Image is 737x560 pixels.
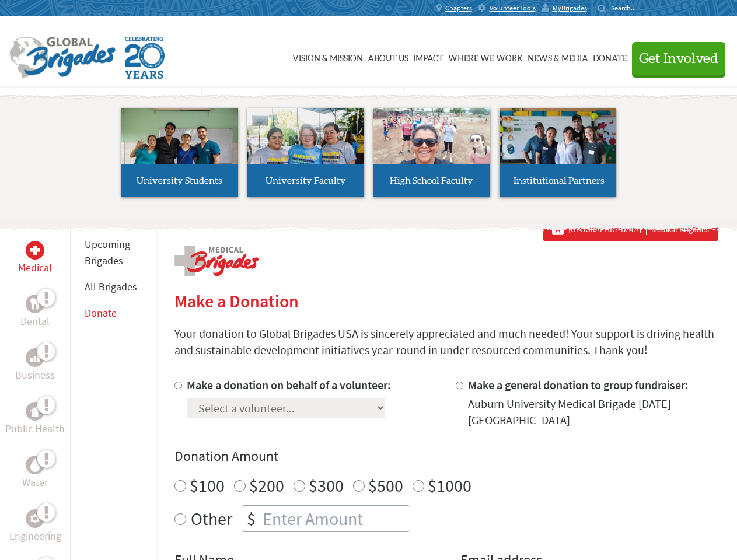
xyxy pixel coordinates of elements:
label: $100 [190,474,225,496]
a: High School Faculty [373,108,490,197]
span: University Students [137,176,222,185]
a: Institutional Partners [500,108,616,197]
p: Medical [18,260,52,276]
div: Business [26,348,44,367]
a: MedicalMedical [18,241,52,276]
p: Your donation to Global Brigades USA is sincerely appreciated and much needed! Your support is dr... [174,325,718,358]
span: University Faculty [266,176,346,185]
a: Public HealthPublic Health [5,402,65,437]
a: DentalDental [20,295,50,330]
img: menu_brigades_submenu_3.jpg [373,108,490,165]
a: University Students [121,108,238,197]
li: Upcoming Brigades [85,232,142,274]
div: Medical [26,241,44,260]
a: EngineeringEngineering [9,509,61,544]
img: Water [30,458,40,471]
img: menu_brigades_submenu_1.jpg [121,108,238,186]
img: Business [30,353,40,362]
li: All Brigades [85,274,142,300]
a: Upcoming Brigades [85,237,130,267]
label: Other [191,505,232,532]
p: Engineering [9,528,61,544]
img: logo-medical.png [174,246,259,276]
label: $200 [249,474,284,496]
span: Chapters [445,3,472,13]
span: Get Involved [639,52,718,66]
label: $1000 [428,474,471,496]
img: menu_brigades_submenu_2.jpg [247,108,364,187]
a: Vision & Mission [292,27,363,86]
a: All Brigades [85,280,137,293]
a: WaterWater [22,456,48,491]
img: Public Health [30,405,40,417]
button: Get Involved [632,42,725,75]
a: University Faculty [247,108,364,197]
input: Search... [611,3,644,12]
div: Water [26,456,44,474]
span: Volunteer Tools [490,3,536,13]
a: BusinessBusiness [15,348,55,383]
span: High School Faculty [390,176,473,185]
img: Medical [30,246,40,255]
img: Engineering [30,514,40,523]
label: $500 [368,474,403,496]
li: Donate [85,300,142,326]
a: About Us [368,27,408,86]
a: Where We Work [448,27,523,86]
div: Public Health [26,402,44,421]
a: News & Media [528,27,588,86]
div: $ [242,506,260,531]
div: Auburn University Medical Brigade [DATE] [GEOGRAPHIC_DATA] [468,395,718,428]
label: $300 [309,474,344,496]
a: Impact [413,27,443,86]
img: Dental [30,298,40,309]
h4: Donation Amount [174,447,718,466]
p: Business [15,367,55,383]
input: Enter Amount [260,506,410,531]
div: Dental [26,295,44,313]
span: MyBrigades [553,3,587,13]
label: Make a donation on behalf of a volunteer: [187,377,391,392]
p: Water [22,474,48,491]
span: Institutional Partners [514,176,605,185]
img: menu_brigades_submenu_4.jpg [500,108,616,186]
img: Global Brigades Logo [9,37,116,79]
img: Global Brigades Celebrating 20 Years [125,37,165,79]
a: Donate [85,306,117,320]
label: Make a general donation to group fundraiser: [468,377,689,392]
p: Public Health [5,421,65,437]
h2: Make a Donation [174,290,718,311]
p: Dental [20,313,50,330]
div: Engineering [26,509,44,528]
a: Donate [593,27,627,86]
